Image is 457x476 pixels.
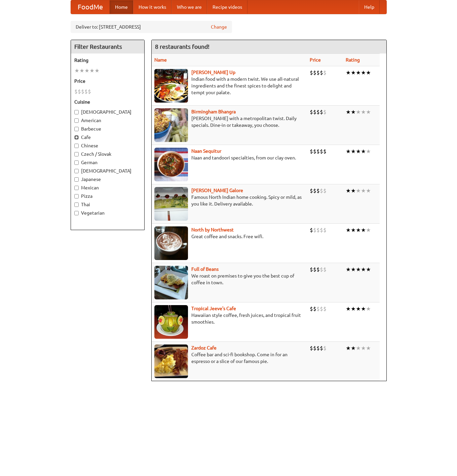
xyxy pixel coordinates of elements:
li: ★ [366,148,371,155]
label: Barbecue [74,125,141,132]
div: Deliver to: [STREET_ADDRESS] [71,21,232,33]
input: Cafe [74,135,79,140]
a: How it works [133,0,172,14]
li: ★ [346,344,351,352]
a: Tropical Jeeve's Cafe [191,306,236,311]
li: $ [323,266,327,273]
li: $ [323,148,327,155]
li: ★ [356,187,361,194]
img: zardoz.jpg [154,344,188,378]
li: $ [310,187,313,194]
li: $ [323,305,327,313]
ng-pluralize: 8 restaurants found! [155,43,210,50]
li: $ [310,108,313,116]
input: German [74,160,79,165]
li: $ [316,344,320,352]
h5: Rating [74,57,141,64]
img: beans.jpg [154,266,188,299]
label: Czech / Slovak [74,151,141,157]
img: north.jpg [154,226,188,260]
p: Naan and tandoori specialties, from our clay oven. [154,154,305,161]
li: ★ [356,266,361,273]
li: $ [316,148,320,155]
p: Coffee bar and sci-fi bookshop. Come in for an espresso or a slice of our famous pie. [154,351,305,365]
p: We roast on premises to give you the best cup of coffee in town. [154,272,305,286]
li: $ [323,344,327,352]
li: ★ [361,148,366,155]
li: $ [320,344,323,352]
a: Rating [346,57,360,63]
li: $ [313,108,316,116]
li: ★ [361,108,366,116]
li: $ [323,187,327,194]
li: ★ [356,344,361,352]
a: Who we are [172,0,207,14]
input: [DEMOGRAPHIC_DATA] [74,169,79,173]
input: Czech / Slovak [74,152,79,156]
img: jeeves.jpg [154,305,188,339]
a: North by Northwest [191,227,234,232]
a: Birmingham Bhangra [191,109,236,114]
li: $ [78,88,81,95]
li: $ [310,69,313,76]
input: Mexican [74,186,79,190]
li: ★ [89,67,94,74]
img: naansequitur.jpg [154,148,188,181]
li: $ [323,108,327,116]
label: Vegetarian [74,210,141,216]
a: Recipe videos [207,0,247,14]
li: ★ [361,69,366,76]
li: $ [310,305,313,313]
li: $ [313,148,316,155]
a: Naan Sequitur [191,148,221,154]
li: $ [316,108,320,116]
label: Chinese [74,142,141,149]
li: $ [313,344,316,352]
li: ★ [351,69,356,76]
p: Famous North Indian home cooking. Spicy or mild, as you like it. Delivery available. [154,194,305,207]
label: Mexican [74,184,141,191]
li: ★ [356,148,361,155]
li: ★ [346,187,351,194]
li: ★ [79,67,84,74]
li: ★ [361,266,366,273]
input: Barbecue [74,127,79,131]
input: American [74,118,79,123]
a: [PERSON_NAME] Galore [191,188,243,193]
b: [PERSON_NAME] Up [191,70,235,75]
li: ★ [351,108,356,116]
li: $ [310,226,313,234]
li: $ [316,226,320,234]
li: ★ [351,266,356,273]
p: Indian food with a modern twist. We use all-natural ingredients and the finest spices to delight ... [154,76,305,96]
li: $ [310,148,313,155]
li: ★ [356,108,361,116]
li: $ [310,266,313,273]
h4: Filter Restaurants [71,40,144,53]
li: ★ [366,69,371,76]
li: $ [84,88,88,95]
li: ★ [74,67,79,74]
li: ★ [351,344,356,352]
a: Home [110,0,133,14]
input: Japanese [74,177,79,182]
img: bhangra.jpg [154,108,188,142]
li: ★ [366,305,371,313]
a: Help [359,0,380,14]
li: ★ [366,266,371,273]
li: $ [316,305,320,313]
li: $ [310,344,313,352]
li: $ [313,266,316,273]
li: $ [320,187,323,194]
li: ★ [361,344,366,352]
li: $ [316,266,320,273]
label: Japanese [74,176,141,183]
li: $ [313,305,316,313]
li: ★ [356,69,361,76]
label: American [74,117,141,124]
a: Zardoz Cafe [191,345,217,351]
